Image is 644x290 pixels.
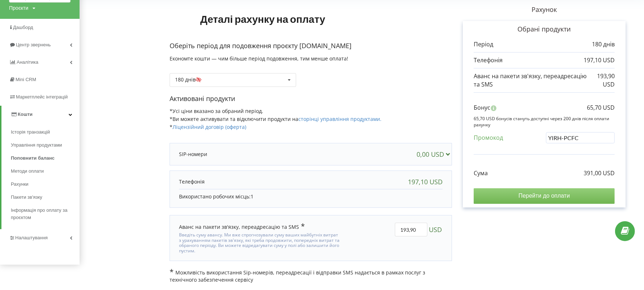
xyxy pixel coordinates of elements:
span: Mini CRM [16,77,36,82]
span: Методи оплати [11,168,44,175]
a: Інформація про оплату за проєктом [11,204,80,224]
a: Рахунки [11,178,80,191]
p: Телефонія [474,56,503,64]
div: Проєкти [9,4,28,12]
div: Введіть суму авансу. Ми вже спрогнозували суму ваших майбутніх витрат з урахуванням пакетів зв'яз... [179,231,340,253]
span: Історія транзакцій [11,129,50,136]
a: Ліцензійний договір (оферта) [172,123,246,130]
p: SIP-номери [179,151,207,158]
span: Налаштування [15,235,48,240]
p: Можливість використання Sip-номерів, переадресації і відправки SMS надається в рамках послуг з те... [170,268,452,283]
p: Оберіть період для подовження проєкту [DOMAIN_NAME] [170,41,452,51]
p: 193,90 USD [588,72,615,89]
a: сторінці управління продуктами. [298,115,381,122]
span: Кошти [18,112,33,117]
p: Активовані продукти [170,94,452,104]
span: Поповнити баланс [11,155,55,162]
div: 0,00 USD [417,151,453,158]
p: 65,70 USD бонусів стануть доступні через 200 днів після оплати рахунку [474,115,615,128]
p: 197,10 USD [584,56,615,64]
p: Телефонія [179,178,205,185]
span: *Усі ціни вказано за обраний період. [170,108,263,114]
p: Рахунок [452,5,636,14]
span: Економте кошти — чим більше період подовження, тим менше оплата! [170,55,348,62]
span: Маркетплейс інтеграцій [16,94,68,100]
p: Аванс на пакети зв'язку, переадресацію та SMS [474,72,588,89]
p: Бонус [474,104,490,112]
p: Використано робочих місць: [179,193,443,200]
a: Історія транзакцій [11,126,80,139]
div: 197,10 USD [408,178,443,185]
h1: Деталі рахунку на оплату [170,1,356,36]
span: Центр звернень [16,42,51,47]
div: Аванс на пакети зв'язку, переадресацію та SMS [179,223,305,231]
div: 180 днів [175,77,206,82]
span: Аналiтика [17,59,38,65]
a: Поповнити баланс [11,152,80,165]
p: 65,70 USD [587,104,615,112]
a: Методи оплати [11,165,80,178]
span: Управління продуктами [11,142,62,149]
p: Сума [474,169,488,177]
span: *Ви можете активувати та відключити продукти на [170,115,381,122]
p: Обрані продукти [474,25,615,34]
a: Кошти [1,106,80,123]
span: Дашборд [13,25,33,30]
p: Промокод [474,134,503,142]
p: Період [474,40,493,49]
span: 1 [251,193,253,200]
a: Пакети зв'язку [11,191,80,204]
input: Перейти до оплати [474,188,615,203]
span: Рахунки [11,181,29,188]
span: USD [429,223,442,236]
p: 180 днів [592,40,615,49]
input: Введіть промокод [546,132,615,143]
p: 391,00 USD [584,169,615,177]
span: Інформація про оплату за проєктом [11,207,76,221]
a: Управління продуктами [11,139,80,152]
span: Пакети зв'язку [11,194,42,201]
